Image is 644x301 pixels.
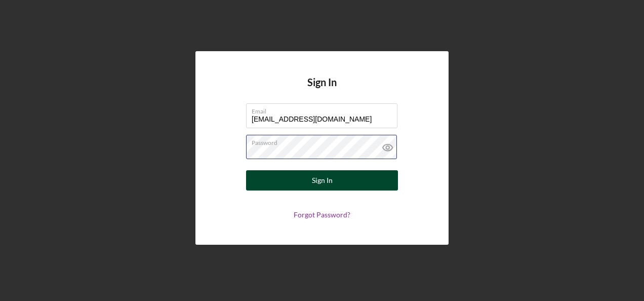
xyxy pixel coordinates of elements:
div: Sign In [312,170,333,191]
button: Sign In [246,170,398,191]
a: Forgot Password? [294,210,350,219]
label: Email [252,104,397,115]
h4: Sign In [307,77,337,103]
label: Password [252,135,397,146]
